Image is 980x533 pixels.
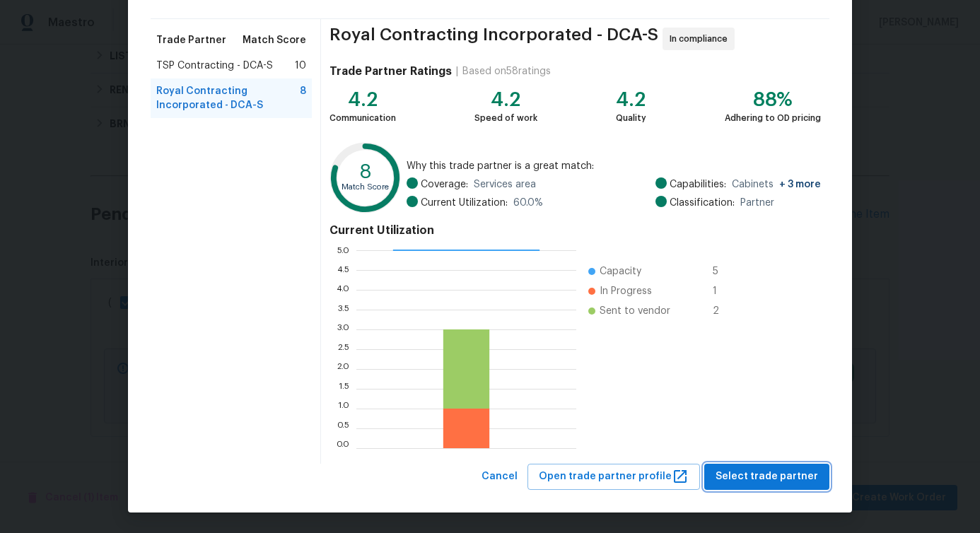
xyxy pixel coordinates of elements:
[462,64,551,78] div: Based on 58 ratings
[300,84,306,112] span: 8
[474,93,537,107] div: 4.2
[421,196,508,210] span: Current Utilization:
[670,177,726,192] span: Capabilities:
[243,33,306,47] span: Match Score
[337,424,349,433] text: 0.5
[670,32,733,46] span: In compliance
[474,111,537,125] div: Speed of work
[725,93,821,107] div: 88%
[616,93,646,107] div: 4.2
[156,84,300,112] span: Royal Contracting Incorporated - DCA-S
[670,196,735,210] span: Classification:
[713,264,735,279] span: 5
[704,464,829,490] button: Select trade partner
[329,64,452,78] h4: Trade Partner Ratings
[337,246,349,254] text: 5.0
[716,468,818,486] span: Select trade partner
[359,162,372,182] text: 8
[740,196,774,210] span: Partner
[342,183,389,191] text: Match Score
[476,464,523,490] button: Cancel
[600,284,652,298] span: In Progress
[337,266,349,274] text: 4.5
[338,404,349,413] text: 1.0
[421,177,468,192] span: Coverage:
[337,345,349,353] text: 2.5
[407,159,821,173] span: Why this trade partner is a great match:
[295,59,306,73] span: 10
[329,93,396,107] div: 4.2
[329,223,821,238] h4: Current Utilization
[513,196,543,210] span: 60.0 %
[156,33,226,47] span: Trade Partner
[452,64,462,78] div: |
[600,304,670,318] span: Sent to vendor
[725,111,821,125] div: Adhering to OD pricing
[539,468,689,486] span: Open trade partner profile
[732,177,821,192] span: Cabinets
[779,180,821,189] span: + 3 more
[713,304,735,318] span: 2
[527,464,700,490] button: Open trade partner profile
[337,365,349,373] text: 2.0
[336,444,349,452] text: 0.0
[713,284,735,298] span: 1
[339,385,349,393] text: 1.5
[329,111,396,125] div: Communication
[156,59,273,73] span: TSP Contracting - DCA-S
[329,28,658,50] span: Royal Contracting Incorporated - DCA-S
[474,177,536,192] span: Services area
[482,468,518,486] span: Cancel
[337,325,349,334] text: 3.0
[616,111,646,125] div: Quality
[337,305,349,314] text: 3.5
[600,264,641,279] span: Capacity
[336,286,349,294] text: 4.0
